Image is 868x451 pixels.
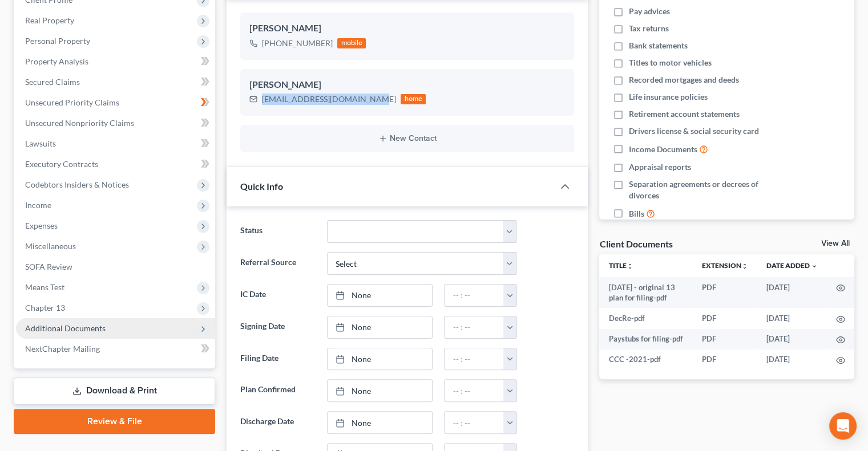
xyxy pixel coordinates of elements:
[821,239,850,247] a: View All
[757,277,827,308] td: [DATE]
[741,263,748,270] i: unfold_more
[829,412,857,440] div: Open Intercom Messenger
[262,38,333,49] div: [PHONE_NUMBER]
[16,113,215,133] a: Unsecured Nonpriority Claims
[16,72,215,92] a: Secured Claims
[249,22,565,35] div: [PERSON_NAME]
[693,329,757,350] td: PDF
[25,344,100,354] span: NextChapter Mailing
[445,412,504,433] input: -- : --
[25,323,106,333] span: Additional Documents
[25,241,76,251] span: Miscellaneous
[693,277,757,308] td: PDF
[235,316,321,339] label: Signing Date
[328,285,433,306] a: None
[235,284,321,307] label: IC Date
[25,36,90,46] span: Personal Property
[235,348,321,371] label: Filing Date
[240,181,283,192] span: Quick Info
[629,91,708,103] span: Life insurance policies
[757,308,827,328] td: [DATE]
[25,262,72,271] span: SOFA Review
[328,380,433,401] a: None
[235,379,321,402] label: Plan Confirmed
[25,139,56,148] span: Lawsuits
[445,348,504,370] input: -- : --
[25,15,74,25] span: Real Property
[445,285,504,306] input: -- : --
[25,118,134,128] span: Unsecured Nonpriority Claims
[629,23,669,34] span: Tax returns
[599,238,672,250] div: Client Documents
[599,350,693,370] td: CCC -2021-pdf
[811,263,818,270] i: expand_more
[328,412,433,433] a: None
[629,40,688,51] span: Bank statements
[25,303,65,312] span: Chapter 13
[757,329,827,350] td: [DATE]
[766,261,818,270] a: Date Added expand_more
[629,6,670,17] span: Pay advices
[629,161,691,173] span: Appraisal reports
[25,77,80,87] span: Secured Claims
[262,94,396,105] div: [EMAIL_ADDRESS][DOMAIN_NAME]
[599,277,693,308] td: [DATE] - original 13 plan for filing-pdf
[235,220,321,243] label: Status
[401,94,426,104] div: home
[235,252,321,275] label: Referral Source
[249,134,565,143] button: New Contact
[629,208,644,220] span: Bills
[16,51,215,72] a: Property Analysis
[16,133,215,154] a: Lawsuits
[608,261,633,270] a: Titleunfold_more
[693,350,757,370] td: PDF
[626,263,633,270] i: unfold_more
[25,180,129,189] span: Codebtors Insiders & Notices
[25,159,98,169] span: Executory Contracts
[25,56,88,66] span: Property Analysis
[599,308,693,328] td: DecRe-pdf
[629,144,697,155] span: Income Documents
[16,257,215,277] a: SOFA Review
[337,38,366,48] div: mobile
[445,316,504,338] input: -- : --
[16,92,215,113] a: Unsecured Priority Claims
[25,97,119,107] span: Unsecured Priority Claims
[14,409,215,434] a: Review & File
[702,261,748,270] a: Extensionunfold_more
[235,411,321,434] label: Discharge Date
[328,316,433,338] a: None
[25,221,58,230] span: Expenses
[445,380,504,401] input: -- : --
[16,339,215,359] a: NextChapter Mailing
[25,200,51,210] span: Income
[599,329,693,350] td: Paystubs for filing-pdf
[693,308,757,328] td: PDF
[25,282,64,292] span: Means Test
[757,350,827,370] td: [DATE]
[629,178,781,201] span: Separation agreements or decrees of divorces
[629,57,712,68] span: Titles to motor vehicles
[16,154,215,174] a: Executory Contracts
[629,125,759,137] span: Drivers license & social security card
[14,377,215,404] a: Download & Print
[249,78,565,92] div: [PERSON_NAME]
[629,108,740,120] span: Retirement account statements
[328,348,433,370] a: None
[629,74,739,86] span: Recorded mortgages and deeds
